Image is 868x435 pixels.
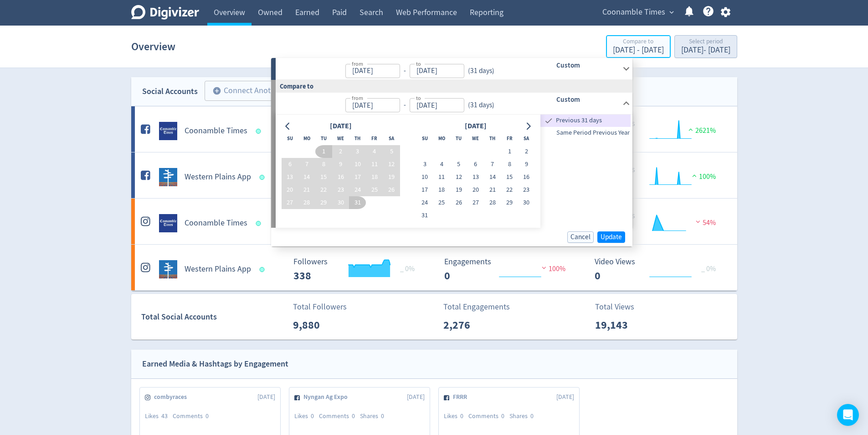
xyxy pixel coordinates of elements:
p: Total Followers [293,301,347,313]
div: ( 31 days ) [464,100,494,110]
th: Friday [366,132,383,145]
div: Likes [444,412,468,421]
button: 29 [501,196,518,209]
button: 9 [332,158,349,171]
button: 19 [450,183,467,196]
button: 18 [433,183,450,196]
h1: Overview [131,32,175,61]
div: Shares [509,412,539,421]
button: 13 [282,171,298,183]
div: Total Social Accounts [141,310,287,324]
svg: Engagements 0 [440,257,576,282]
div: ( 31 days ) [464,66,498,76]
label: from [352,60,363,68]
button: 2 [332,145,349,158]
button: 5 [383,145,400,158]
svg: Video Views 161 [590,211,727,236]
th: Saturday [518,132,535,145]
a: Coonamble Times undefinedCoonamble Times Followers 1,155 Followers 1,155 2% Engagements 443 Engag... [131,199,737,244]
button: 31 [416,209,433,222]
h5: Coonamble Times [185,218,247,229]
a: Coonamble Times undefinedCoonamble Times Followers 5,153 Followers 5,153 1% Engagements 1,630 Eng... [131,106,737,152]
button: 30 [332,196,349,209]
div: - [400,66,410,76]
img: negative-performance.svg [693,218,703,225]
button: Cancel [567,231,594,243]
button: 28 [298,196,315,209]
th: Monday [433,132,450,145]
span: [DATE] [407,393,425,402]
a: Western Plains App undefinedWestern Plains App Followers 338 Followers 338 _ 0% Engagements 0 Eng... [131,245,737,290]
th: Tuesday [450,132,467,145]
th: Thursday [349,132,366,145]
h5: Coonamble Times [185,126,247,136]
div: Previous 31 days [540,115,631,127]
span: 0 [352,412,355,420]
button: Update [597,231,625,243]
img: positive-performance.svg [690,172,699,179]
div: Comments [468,412,509,421]
label: from [352,94,363,102]
nav: presets [540,115,631,139]
span: Coonamble Times [602,5,665,20]
button: 28 [484,196,501,209]
button: 6 [467,158,484,171]
button: Coonamble Times [599,5,676,20]
button: 21 [484,183,501,196]
button: 8 [501,158,518,171]
th: Tuesday [315,132,332,145]
button: 21 [298,183,315,196]
span: _ 0% [400,264,415,273]
span: 54% [693,218,716,227]
div: - [400,100,410,110]
th: Friday [501,132,518,145]
div: Compare to [613,38,664,46]
span: add_circle [212,86,221,95]
button: 25 [366,183,383,196]
span: Update [601,234,622,241]
button: 23 [332,183,349,196]
button: 17 [416,183,433,196]
button: 14 [298,171,315,183]
img: Coonamble Times undefined [159,214,177,232]
button: Go to previous month [282,120,295,132]
h6: Custom [556,60,619,71]
span: 0 [501,412,504,420]
button: 1 [315,145,332,158]
button: 24 [416,196,433,209]
div: Same Period Previous Year [540,127,631,139]
button: 13 [467,171,484,183]
button: 29 [315,196,332,209]
div: Select period [681,38,730,46]
button: 26 [450,196,467,209]
span: 43 [161,412,168,420]
img: Western Plains App undefined [159,260,177,278]
button: 25 [433,196,450,209]
th: Wednesday [467,132,484,145]
span: Data last synced: 2 Sep 2025, 6:02am (AEST) [259,267,267,272]
div: from-to(31 days)Custom [276,58,632,80]
span: 100% [690,172,716,181]
span: 0 [530,412,534,420]
span: 0 [381,412,384,420]
button: Connect Another Account [205,81,319,101]
button: 24 [349,183,366,196]
button: 9 [518,158,535,171]
button: 27 [282,196,298,209]
button: 12 [450,171,467,183]
button: 15 [315,171,332,183]
button: 1 [501,145,518,158]
button: 7 [298,158,315,171]
button: 10 [416,171,433,183]
h5: Western Plains App [185,264,251,275]
div: [DATE] - [DATE] [613,46,664,54]
button: 5 [450,158,467,171]
div: Social Accounts [142,85,198,98]
div: Comments [173,412,214,421]
div: [DATE] [327,120,354,132]
div: Comments [319,412,360,421]
span: Data last synced: 2 Sep 2025, 7:01am (AEST) [256,221,263,226]
th: Saturday [383,132,400,145]
button: 17 [349,171,366,183]
img: Coonamble Times undefined [159,122,177,140]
